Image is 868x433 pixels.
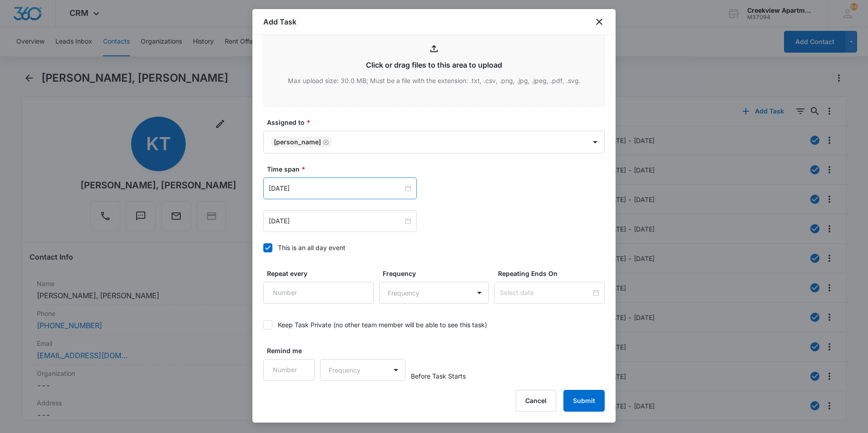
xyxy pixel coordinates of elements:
[411,371,466,381] span: Before Task Starts
[269,216,403,226] input: Jan 31, 2023
[263,16,296,27] h1: Add Task
[267,164,608,174] label: Time span
[594,16,605,27] button: close
[321,139,329,145] div: Remove Javier Garcia
[278,243,345,252] div: This is an all day event
[267,346,318,355] label: Remind me
[498,269,608,278] label: Repeating Ends On
[278,320,487,330] div: Keep Task Private (no other team member will be able to see this task)
[263,282,374,304] input: Number
[269,183,403,193] input: Jan 31, 2023
[500,288,591,298] input: Select date
[267,118,608,127] label: Assigned to
[263,359,315,381] input: Number
[516,390,556,412] button: Cancel
[267,269,377,278] label: Repeat every
[563,390,605,412] button: Submit
[274,139,321,145] div: [PERSON_NAME]
[383,269,493,278] label: Frequency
